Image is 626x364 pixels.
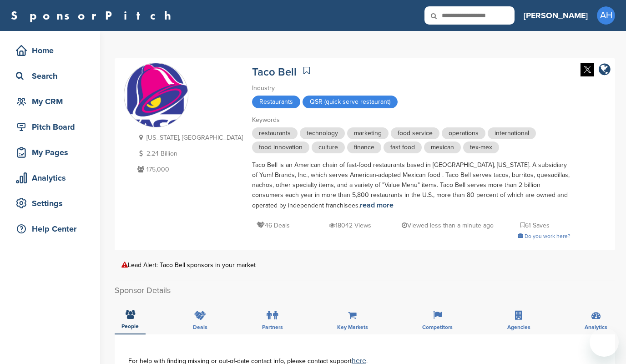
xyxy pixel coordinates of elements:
p: 175,000 [135,164,243,175]
a: Taco Bell [252,66,297,79]
span: tex-mex [463,142,499,153]
a: My Pages [9,142,91,163]
span: marketing [347,127,389,139]
span: international [488,127,536,139]
a: Do you work here? [518,233,570,239]
span: food service [391,127,439,139]
div: Keywords [252,115,570,125]
span: technology [300,127,345,139]
span: Analytics [585,324,607,330]
p: [US_STATE], [GEOGRAPHIC_DATA] [135,132,243,143]
span: Restaurants [252,96,300,108]
span: People [121,324,139,329]
p: 18042 Views [329,220,371,231]
p: 46 Deals [257,220,290,231]
span: Key Markets [337,324,368,330]
a: My CRM [9,91,91,112]
span: Agencies [507,324,530,330]
span: Do you work here? [525,233,570,239]
p: 2.24 Billion [135,148,243,159]
a: read more [360,201,394,210]
a: Settings [9,193,91,214]
p: 61 Saves [520,220,550,231]
span: AH [597,6,615,25]
a: SponsorPitch [11,10,177,21]
div: My CRM [14,93,91,110]
div: Settings [14,195,91,212]
h2: Sponsor Details [115,284,615,297]
a: [PERSON_NAME] [524,5,588,25]
p: Viewed less than a minute ago [402,220,494,231]
div: Taco Bell is an American chain of fast-food restaurants based in [GEOGRAPHIC_DATA], [US_STATE]. A... [252,160,570,211]
span: Partners [262,324,283,330]
div: Lead Alert: Taco Bell sponsors in your market [121,262,608,268]
a: company link [599,63,611,78]
img: Sponsorpitch & Taco Bell [124,63,188,143]
div: My Pages [14,144,91,161]
div: Help Center [14,221,91,237]
div: Search [14,68,91,84]
span: food innovation [252,142,309,153]
span: operations [442,127,485,139]
a: Pitch Board [9,116,91,137]
div: Pitch Board [14,119,91,135]
span: mexican [424,142,461,153]
span: QSR (quick serve restaurant) [303,96,398,108]
a: Help Center [9,218,91,239]
span: Deals [193,324,207,330]
div: Industry [252,83,570,93]
span: Competitors [422,324,453,330]
iframe: Button to launch messaging window [590,328,619,357]
span: restaurants [252,127,298,139]
span: culture [312,142,345,153]
img: Twitter white [581,63,594,76]
span: finance [347,142,381,153]
a: Search [9,66,91,86]
a: Analytics [9,167,91,188]
a: Home [9,40,91,61]
div: Analytics [14,170,91,186]
div: Home [14,42,91,59]
h3: [PERSON_NAME] [524,9,588,22]
span: fast food [384,142,422,153]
